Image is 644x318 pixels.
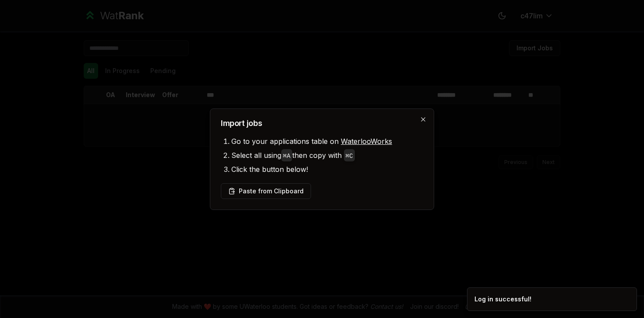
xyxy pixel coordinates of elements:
code: ⌘ C [346,153,353,160]
h2: Import jobs [221,119,423,127]
button: Paste from Clipboard [221,183,311,199]
li: Select all using then copy with [231,148,423,162]
code: ⌘ A [283,153,290,160]
li: Click the button below! [231,162,423,176]
a: WaterlooWorks [341,137,392,146]
li: Go to your applications table on [231,134,423,148]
